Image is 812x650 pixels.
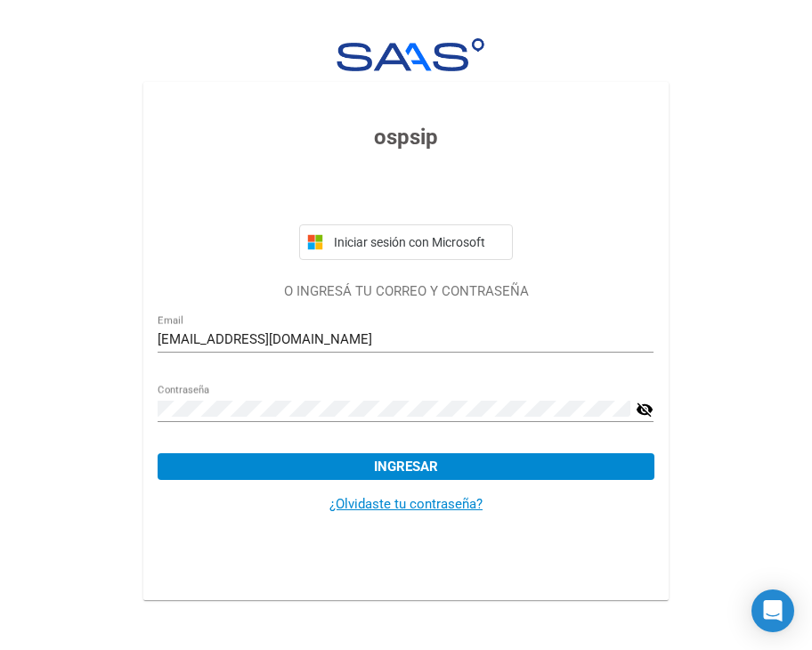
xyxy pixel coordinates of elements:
mat-icon: visibility_off [636,399,654,420]
p: O INGRESÁ TU CORREO Y CONTRASEÑA [158,281,654,302]
h3: ospsip [158,121,654,153]
iframe: Botón Iniciar sesión con Google [290,173,522,212]
button: Ingresar [158,453,654,480]
button: Iniciar sesión con Microsoft [299,224,513,260]
a: ¿Olvidaste tu contraseña? [329,496,483,512]
span: Ingresar [374,459,438,475]
div: Open Intercom Messenger [751,589,794,632]
span: Iniciar sesión con Microsoft [330,235,505,249]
